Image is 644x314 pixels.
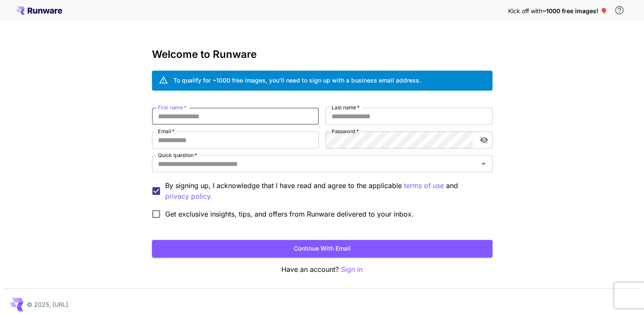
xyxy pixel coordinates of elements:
p: privacy policy. [165,191,212,202]
button: By signing up, I acknowledge that I have read and agree to the applicable and privacy policy. [404,180,444,191]
button: In order to qualify for free credit, you need to sign up with a business email address and click ... [611,2,628,19]
label: Email [158,128,175,135]
p: Have an account? [152,264,492,275]
span: Kick off with [508,7,542,14]
button: By signing up, I acknowledge that I have read and agree to the applicable terms of use and [165,191,212,202]
label: Password [332,128,359,135]
button: Continue with email [152,240,492,257]
label: Quick question [158,151,197,159]
span: Get exclusive insights, tips, and offers from Runware delivered to your inbox. [165,209,414,219]
button: Open [478,158,489,170]
p: terms of use [404,180,444,191]
div: To qualify for ~1000 free images, you’ll need to sign up with a business email address. [173,76,421,85]
span: ~1000 free images! 🎈 [542,7,607,14]
h3: Welcome to Runware [152,49,492,60]
button: Sign in [341,264,363,275]
p: By signing up, I acknowledge that I have read and agree to the applicable and [165,180,486,202]
p: © 2025, [URL] [27,300,68,309]
label: Last name [332,104,360,111]
label: First name [158,104,186,111]
button: toggle password visibility [476,132,492,148]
